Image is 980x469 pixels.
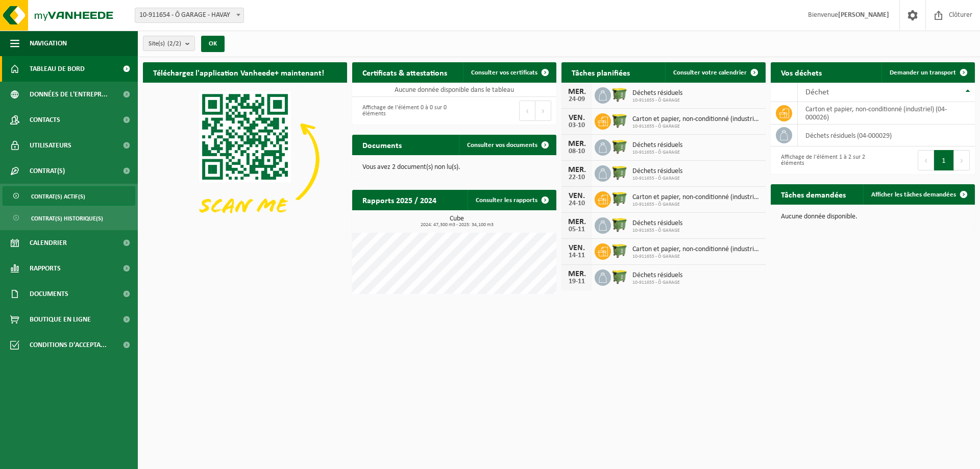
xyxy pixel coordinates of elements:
a: Consulter votre calendrier [665,62,765,83]
div: 03-10 [567,122,587,129]
span: Afficher les tâches demandées [871,191,956,198]
span: Carton et papier, non-conditionné (industriel) [632,115,761,124]
div: VEN. [567,192,587,200]
div: 05-11 [567,226,587,233]
strong: [PERSON_NAME] [838,11,889,19]
div: Affichage de l'élément 0 à 0 sur 0 éléments [357,100,449,122]
a: Demander un transport [881,62,974,83]
td: déchets résiduels (04-000029) [798,125,975,146]
div: MER. [567,88,587,96]
span: Déchets résiduels [632,89,682,97]
p: Aucune donnée disponible. [781,213,965,220]
img: WB-1100-HPE-GN-51 [611,164,628,181]
div: 22-10 [567,174,587,181]
span: Déchet [805,88,829,96]
span: Déchets résiduels [632,141,682,150]
div: MER. [567,218,587,226]
span: Rapports [30,256,61,281]
count: (2/2) [167,40,181,47]
span: Données de l'entrepr... [30,82,108,107]
a: Consulter les rapports [468,190,555,210]
span: 10-911655 - Ô GARAGE [632,124,761,130]
img: WB-1100-HPE-GN-51 [611,138,628,155]
span: Carton et papier, non-conditionné (industriel) [632,245,761,254]
button: Next [954,150,970,170]
span: Consulter vos certificats [471,69,537,76]
h2: Rapports 2025 / 2024 [352,190,447,210]
img: WB-1100-HPE-GN-51 [611,268,628,285]
span: 10-911655 - Ô GARAGE [632,176,682,182]
img: WB-1100-HPE-GN-51 [611,242,628,259]
div: MER. [567,270,587,278]
a: Consulter vos documents [459,135,555,155]
span: Déchets résiduels [632,219,682,228]
img: Download de VHEPlus App [143,83,347,236]
h2: Tâches planifiées [561,62,640,82]
div: 24-09 [567,96,587,103]
span: Conditions d'accepta... [30,332,107,358]
button: Site(s)(2/2) [143,36,195,51]
p: Vous avez 2 document(s) non lu(s). [362,164,546,171]
span: 10-911654 - Ô GARAGE - HAVAY [135,8,243,22]
span: 10-911655 - Ô GARAGE [632,228,682,234]
div: VEN. [567,244,587,252]
span: Boutique en ligne [30,307,91,332]
a: Consulter vos certificats [463,62,555,83]
button: Next [535,101,551,121]
span: Contrat(s) historique(s) [31,209,103,228]
span: Documents [30,281,68,307]
span: 2024: 47,300 m3 - 2025: 34,100 m3 [357,223,556,228]
button: 1 [934,150,954,170]
span: Contacts [30,107,60,133]
span: 10-911655 - Ô GARAGE [632,280,682,286]
div: 14-11 [567,252,587,259]
div: VEN. [567,114,587,122]
h2: Documents [352,135,412,155]
img: WB-1100-HPE-GN-51 [611,112,628,129]
span: 10-911655 - Ô GARAGE [632,97,682,104]
h2: Tâches demandées [771,184,856,204]
div: 19-11 [567,278,587,285]
button: Previous [519,101,535,121]
span: Tableau de bord [30,56,85,82]
h2: Vos déchets [771,62,832,82]
span: Contrat(s) [30,158,65,184]
span: Consulter votre calendrier [673,69,747,76]
a: Contrat(s) historique(s) [3,208,135,228]
div: Affichage de l'élément 1 à 2 sur 2 éléments [776,149,868,171]
h2: Téléchargez l'application Vanheede+ maintenant! [143,62,334,82]
span: Déchets résiduels [632,167,682,176]
span: Site(s) [149,36,181,52]
span: Carton et papier, non-conditionné (industriel) [632,193,761,202]
span: Contrat(s) actif(s) [31,187,85,206]
h3: Cube [357,215,556,228]
span: Utilisateurs [30,133,71,158]
span: 10-911655 - Ô GARAGE [632,150,682,156]
span: Calendrier [30,230,67,256]
a: Afficher les tâches demandées [863,184,974,205]
button: Previous [918,150,934,170]
div: 24-10 [567,200,587,207]
div: MER. [567,166,587,174]
span: Navigation [30,31,67,56]
a: Contrat(s) actif(s) [3,186,135,206]
img: WB-1100-HPE-GN-51 [611,86,628,103]
div: MER. [567,140,587,148]
span: Demander un transport [890,69,956,76]
button: OK [201,36,225,52]
div: 08-10 [567,148,587,155]
span: 10-911654 - Ô GARAGE - HAVAY [135,8,244,23]
img: WB-1100-HPE-GN-51 [611,216,628,233]
span: 10-911655 - Ô GARAGE [632,254,761,260]
td: Aucune donnée disponible dans le tableau [352,83,556,97]
img: WB-1100-HPE-GN-51 [611,190,628,207]
span: Consulter vos documents [467,142,537,149]
span: 10-911655 - Ô GARAGE [632,202,761,208]
h2: Certificats & attestations [352,62,457,82]
span: Déchets résiduels [632,271,682,280]
td: carton et papier, non-conditionné (industriel) (04-000026) [798,102,975,125]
